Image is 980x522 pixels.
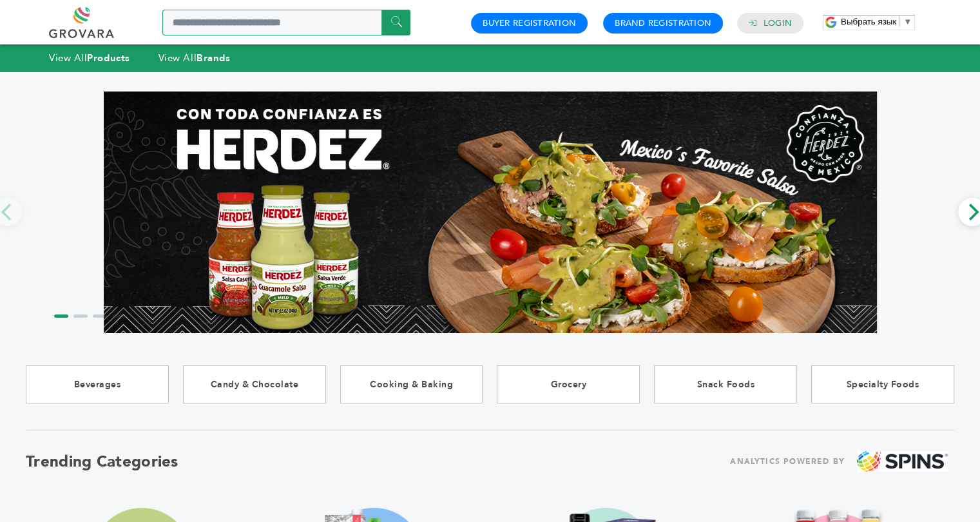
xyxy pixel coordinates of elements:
[654,365,797,403] a: Snack Foods
[49,52,130,64] a: View AllProducts
[615,17,711,29] a: Brand Registration
[899,17,900,26] span: ​
[340,365,483,403] a: Cooking & Baking
[811,365,954,403] a: Specialty Foods
[162,10,410,35] input: Search a product or brand...
[183,365,326,403] a: Candy & Chocolate
[903,17,912,26] span: ▼
[841,17,896,26] span: Выбрать язык
[497,365,640,403] a: Grocery
[26,451,178,472] h2: Trending Categories
[197,52,230,64] strong: Brands
[483,17,576,29] a: Buyer Registration
[93,314,107,318] li: Page dot 3
[104,92,877,333] img: Marketplace Top Banner 1
[841,17,912,26] a: Выбрать язык​
[26,365,169,403] a: Beverages
[857,451,948,472] img: spins.png
[112,314,126,318] li: Page dot 4
[764,17,792,29] a: Login
[159,52,231,64] a: View AllBrands
[87,52,130,64] strong: Products
[730,454,845,470] span: ANALYTICS POWERED BY
[73,314,88,318] li: Page dot 2
[54,314,68,318] li: Page dot 1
